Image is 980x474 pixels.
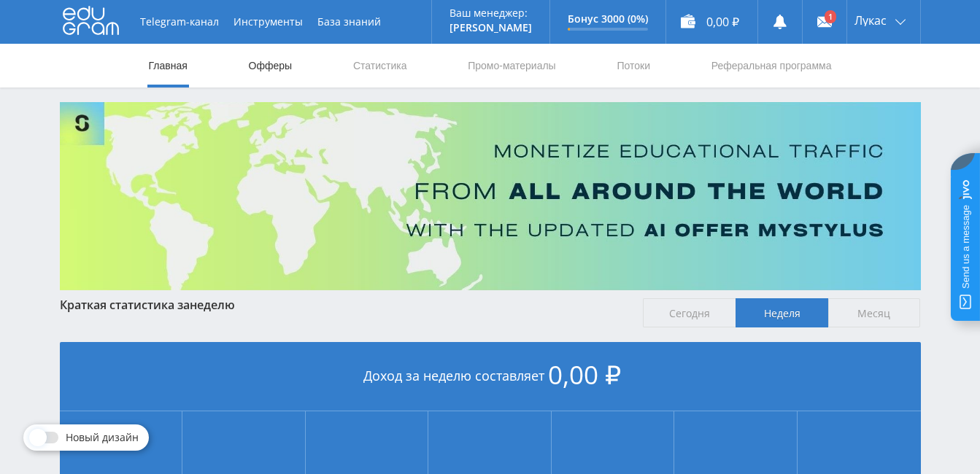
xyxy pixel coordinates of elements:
span: Неделя [736,298,828,327]
div: Краткая статистика за [60,298,629,311]
span: Месяц [828,298,921,327]
span: Лукас [854,15,887,26]
a: Промо-материалы [466,44,557,88]
p: Бонус 3000 (0%) [568,13,648,25]
span: неделю [190,297,235,313]
a: Реферальная программа [710,44,833,88]
a: Статистика [352,44,409,88]
a: Главная [147,44,189,88]
img: Banner [60,102,921,290]
span: 0,00 ₽ [548,357,621,392]
span: Новый дизайн [66,432,139,443]
p: Ваш менеджер: [450,7,532,19]
div: Доход за неделю составляет [60,342,921,411]
a: Офферы [247,44,294,88]
p: [PERSON_NAME] [450,22,532,34]
a: Потоки [615,44,652,88]
span: Сегодня [643,298,736,327]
